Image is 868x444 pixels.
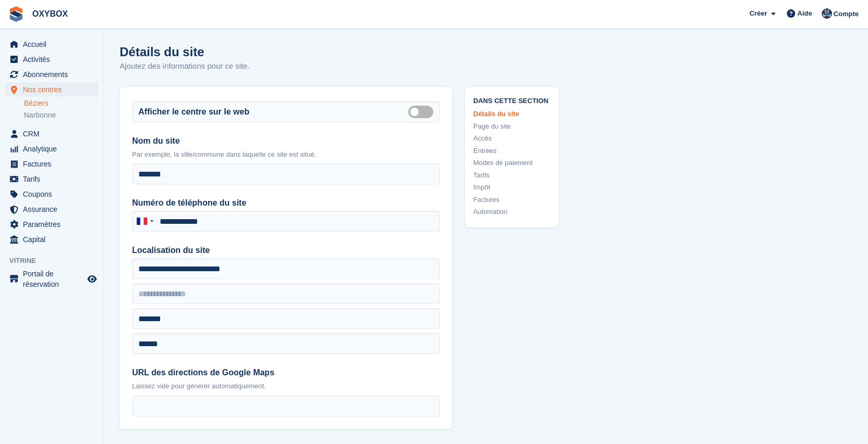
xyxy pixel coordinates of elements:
[5,172,98,186] a: menu
[408,111,437,112] label: Is public
[749,8,767,19] span: Créer
[23,157,85,171] span: Factures
[5,142,98,156] a: menu
[132,197,440,209] label: Numéro de téléphone du site
[23,52,85,67] span: Activités
[473,207,550,217] a: Automation
[5,202,98,217] a: menu
[24,98,98,108] a: Béziers
[5,269,98,289] a: menu
[5,126,98,141] a: menu
[797,8,812,19] span: Aide
[120,45,250,59] h1: Détails du site
[822,8,832,19] img: Oriana Devaux
[23,67,85,82] span: Abonnements
[23,82,85,97] span: Nos centres
[23,172,85,186] span: Tarifs
[5,82,98,97] a: menu
[5,157,98,171] a: menu
[132,381,440,391] p: Laissez vide pour générer automatiquement.
[473,170,550,181] a: Tarifs
[86,273,98,285] a: Boutique d'aperçu
[473,95,550,105] span: Dans cette section
[138,106,249,118] label: Afficher le centre sur le web
[473,133,550,144] a: Accès
[23,217,85,232] span: Paramètres
[834,9,859,19] span: Compte
[473,121,550,132] a: Page du site
[132,149,440,160] p: Par exemple, la ville/commune dans laquelle ce site est situé.
[132,135,440,147] label: Nom du site
[24,110,98,120] a: Narbonne
[23,187,85,201] span: Coupons
[473,182,550,193] a: Impôt
[473,195,550,205] a: Factures
[23,202,85,217] span: Assurance
[28,5,72,22] a: OXYBOX
[23,142,85,156] span: Analytique
[23,269,85,289] span: Portail de réservation
[5,217,98,232] a: menu
[473,158,550,168] a: Modes de paiement
[473,146,550,156] a: Entrées
[5,187,98,201] a: menu
[23,37,85,52] span: Accueil
[473,109,550,119] a: Détails du site
[5,37,98,52] a: menu
[5,52,98,67] a: menu
[5,67,98,82] a: menu
[23,232,85,247] span: Capital
[23,126,85,141] span: CRM
[5,232,98,247] a: menu
[120,60,250,72] p: Ajoutez des informations pour ce site.
[132,366,440,379] label: URL des directions de Google Maps
[9,256,103,266] span: Vitrine
[8,6,24,22] img: stora-icon-8386f47178a22dfd0bd8f6a31ec36ba5ce8667c1dd55bd0f319d3a0aa187defe.svg
[132,244,440,257] label: Localisation du site
[133,211,157,231] div: France: +33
